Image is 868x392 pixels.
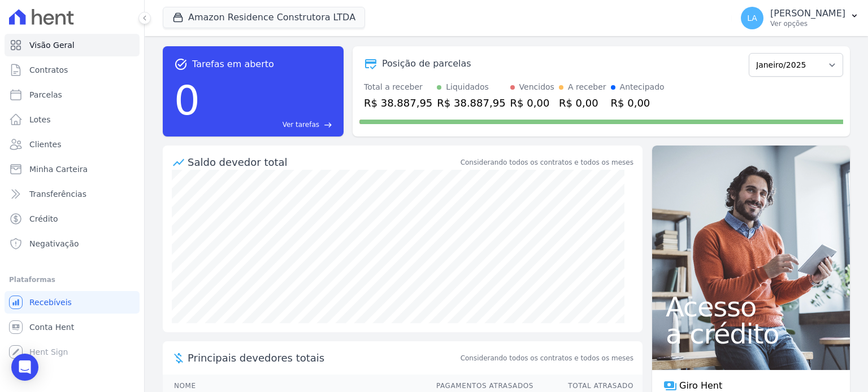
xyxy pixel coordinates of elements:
span: Negativação [29,238,79,249]
span: Recebíveis [29,297,72,308]
div: Antecipado [620,81,665,93]
a: Recebíveis [5,291,140,314]
a: Clientes [5,133,140,156]
a: Conta Hent [5,316,140,338]
div: R$ 38.887,95 [364,95,432,111]
span: Ver tarefas [283,120,319,130]
div: A receber [568,81,606,93]
a: Crédito [5,208,140,230]
div: Open Intercom Messenger [11,354,38,381]
p: [PERSON_NAME] [770,8,845,19]
button: LA [PERSON_NAME] Ver opções [732,2,868,34]
a: Parcelas [5,83,140,106]
div: Posição de parcelas [382,57,471,71]
span: Lotes [29,114,51,125]
a: Ver tarefas east [205,120,332,130]
span: Considerando todos os contratos e todos os meses [461,353,633,363]
span: Contratos [29,64,68,76]
span: Minha Carteira [29,164,88,175]
div: Vencidos [519,81,554,93]
span: Conta Hent [29,321,74,333]
div: Total a receber [364,81,432,93]
div: R$ 38.887,95 [437,95,505,111]
div: Considerando todos os contratos e todos os meses [461,157,633,168]
span: Clientes [29,139,61,150]
a: Minha Carteira [5,158,140,180]
span: Crédito [29,213,58,224]
p: Ver opções [770,19,845,28]
div: R$ 0,00 [510,95,554,111]
a: Lotes [5,108,140,131]
div: R$ 0,00 [611,95,665,111]
a: Visão Geral [5,34,140,56]
div: Plataformas [9,273,135,287]
span: Parcelas [29,89,62,100]
div: Saldo devedor total [188,155,458,170]
button: Amazon Residence Construtora LTDA [163,7,365,28]
div: 0 [174,71,200,130]
a: Negativação [5,232,140,255]
a: Transferências [5,183,140,205]
span: Transferências [29,188,86,200]
div: R$ 0,00 [559,95,606,111]
span: Acesso [666,293,836,320]
span: a crédito [666,320,836,347]
span: Principais devedores totais [188,350,458,365]
span: LA [747,14,757,22]
span: Tarefas em aberto [192,58,274,71]
div: Liquidados [446,81,489,93]
span: task_alt [174,58,188,71]
span: east [324,121,332,129]
a: Contratos [5,59,140,81]
span: Visão Geral [29,39,75,51]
